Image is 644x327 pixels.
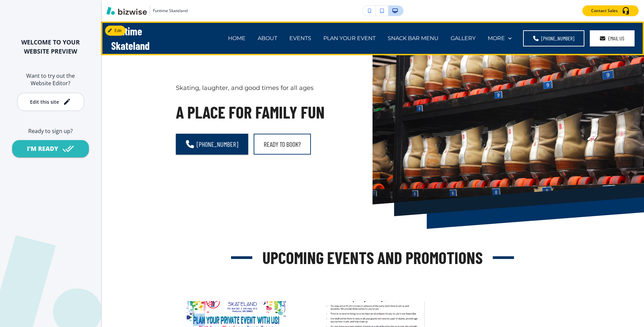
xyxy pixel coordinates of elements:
a: Ready to Book? [254,134,311,155]
div: I'M READY [27,144,58,153]
a: [PHONE_NUMBER] [523,30,584,46]
h3: Funtime Skateland [153,8,188,14]
h4: Funtime Skateland [111,24,174,53]
p: HOME [228,34,246,42]
button: Edit this site [17,93,84,111]
h3: A Place for Family Fun [176,101,348,123]
button: Contact Sales [582,5,639,16]
h3: upcoming events and promotions [262,246,483,269]
p: PLAN YOUR EVENT [323,34,376,42]
button: Funtime Skateland [106,6,188,16]
img: Bizwise Logo [106,7,147,15]
p: ABOUT [258,34,277,42]
p: EVENTS [289,34,311,42]
p: GALLERY [451,34,476,42]
p: SNACK BAR MENU [388,34,439,42]
button: I'M READY [12,140,89,157]
h6: Want to try out the Website Editor? [11,72,90,87]
p: Contact Sales [591,8,618,14]
a: Email Us [590,30,635,46]
h2: WELCOME TO YOUR WEBSITE PREVIEW [11,38,90,56]
p: Skating, laughter, and good times for all ages [176,84,348,93]
a: [PHONE_NUMBER] [176,134,248,155]
p: MORE [488,34,505,42]
div: Edit this site [30,99,59,104]
button: Edit [105,26,126,36]
h6: Ready to sign up? [11,127,90,135]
